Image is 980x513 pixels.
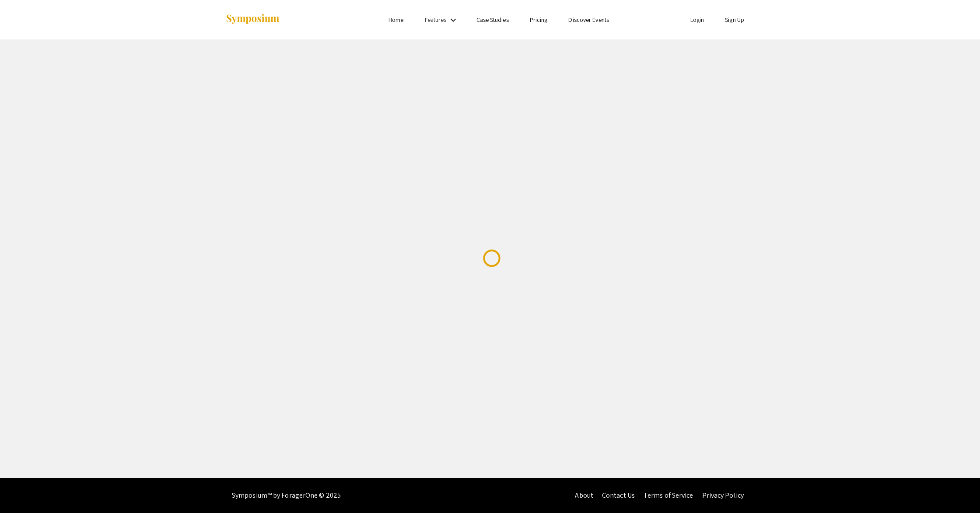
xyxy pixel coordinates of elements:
a: Features [425,16,447,24]
a: Pricing [530,16,548,24]
a: Discover Events [568,16,609,24]
a: Contact Us [602,491,635,500]
mat-icon: Expand Features list [448,15,458,25]
a: Sign Up [725,16,744,24]
img: Symposium by ForagerOne [225,14,280,25]
a: Case Studies [476,16,509,24]
a: Home [388,16,403,24]
a: Login [690,16,704,24]
a: About [575,491,593,500]
a: Privacy Policy [702,491,744,500]
div: Symposium™ by ForagerOne © 2025 [232,478,341,513]
a: Terms of Service [644,491,693,500]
